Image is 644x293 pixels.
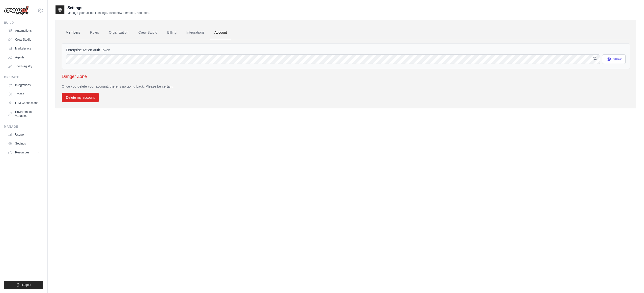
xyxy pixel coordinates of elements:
[6,90,43,98] a: Traces
[6,108,43,120] a: Environment Variables
[6,27,43,35] a: Automations
[6,53,43,61] a: Agents
[6,131,43,139] a: Usage
[6,99,43,107] a: LLM Connections
[4,281,43,289] button: Logout
[4,6,29,15] img: Logo
[6,36,43,44] a: Crew Studio
[62,73,630,80] h3: Danger Zone
[15,150,29,154] span: Resources
[22,283,31,287] span: Logout
[86,26,103,39] a: Roles
[67,11,150,15] p: Manage your account settings, invite new members, and more.
[62,26,84,39] a: Members
[6,62,43,70] a: Tool Registry
[602,54,626,64] button: Show
[4,75,43,79] div: Operate
[62,84,630,89] p: Once you delete your account, there is no going back. Please be certain.
[6,81,43,89] a: Integrations
[67,5,150,11] h2: Settings
[6,140,43,147] a: Settings
[135,26,161,39] a: Crew Studio
[182,26,208,39] a: Integrations
[105,26,132,39] a: Organization
[66,48,626,52] label: Enterprise Action Auth Token
[62,93,99,102] button: Delete my account
[4,21,43,25] div: Build
[6,148,43,156] button: Resources
[4,125,43,129] div: Manage
[163,26,180,39] a: Billing
[210,26,231,39] a: Account
[6,45,43,52] a: Marketplace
